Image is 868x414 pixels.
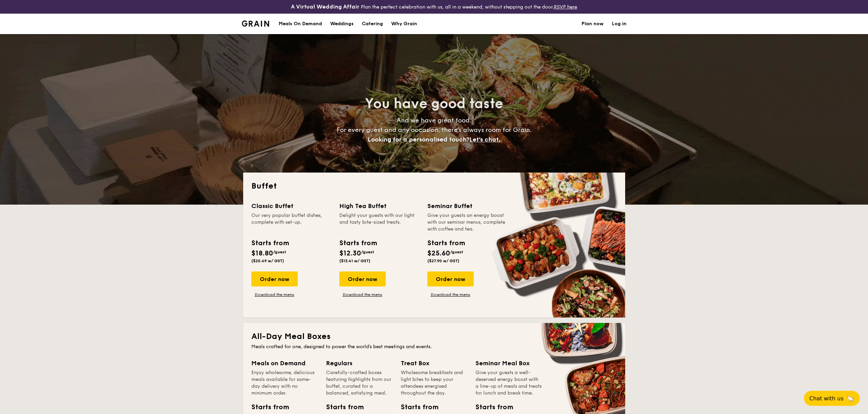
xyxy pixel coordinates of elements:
span: $18.80 [251,249,273,257]
a: Meals On Demand [275,14,326,34]
div: Starts from [401,402,431,412]
span: /guest [450,250,463,254]
div: Carefully-crafted boxes featuring highlights from our buffet, curated for a balanced, satisfying ... [326,369,393,397]
div: Starts from [326,402,357,412]
a: Catering [358,14,387,34]
div: Starts from [339,238,377,248]
a: Download the menu [427,292,474,297]
span: And we have great food. For every guest and any occasion, there’s always room for Grain. [337,117,532,143]
div: Starts from [251,238,289,248]
div: Regulars [326,358,393,368]
span: /guest [361,250,374,254]
div: Starts from [427,238,465,248]
span: ($20.49 w/ GST) [251,258,284,263]
div: Meals On Demand [279,14,322,34]
div: Why Grain [391,14,417,34]
div: Order now [251,271,298,286]
a: Download the menu [339,292,386,297]
span: 🦙 [846,395,854,402]
div: Delight your guests with our light and tasty bite-sized treats. [339,212,419,233]
span: $25.60 [427,249,450,257]
div: Give your guests an energy boost with our seminar menus, complete with coffee and tea. [427,212,507,233]
a: RSVP here [554,4,577,10]
div: Starts from [251,402,282,412]
span: $12.30 [339,249,361,257]
div: Order now [427,271,474,286]
button: Chat with us🦙 [804,391,860,406]
span: Let's chat. [469,136,500,143]
img: Grain [242,20,269,27]
div: Enjoy wholesome, delicious meals available for same-day delivery with no minimum order. [251,369,318,397]
a: Plan now [582,14,604,34]
span: ($13.41 w/ GST) [339,258,370,263]
span: Chat with us [809,395,843,402]
a: Why Grain [387,14,421,34]
span: ($27.90 w/ GST) [427,258,459,263]
div: Give your guests a well-deserved energy boost with a line-up of meals and treats for lunch and br... [475,369,542,397]
div: Plan the perfect celebration with us, all in a weekend, without stepping out the door. [238,3,631,11]
div: Weddings [330,14,354,34]
a: Download the menu [251,292,298,297]
div: Classic Buffet [251,201,331,211]
h2: All-Day Meal Boxes [251,331,617,342]
a: Log in [612,14,627,34]
div: Wholesome breakfasts and light bites to keep your attendees energised throughout the day. [401,369,467,397]
span: You have good taste [365,95,503,112]
div: Order now [339,271,386,286]
span: Looking for a personalised touch? [368,136,469,143]
div: High Tea Buffet [339,201,419,211]
a: Logotype [242,20,269,27]
div: Seminar Meal Box [475,358,542,368]
div: Meals on Demand [251,358,318,368]
div: Our very popular buffet dishes, complete with set-up. [251,212,331,233]
div: Meals crafted for one, designed to power the world's best meetings and events. [251,343,617,350]
div: Starts from [475,402,506,412]
div: Treat Box [401,358,467,368]
div: Seminar Buffet [427,201,507,211]
span: /guest [273,250,286,254]
h4: A Virtual Wedding Affair [291,3,359,11]
h2: Buffet [251,181,617,192]
a: Weddings [326,14,358,34]
h1: Catering [362,14,383,34]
